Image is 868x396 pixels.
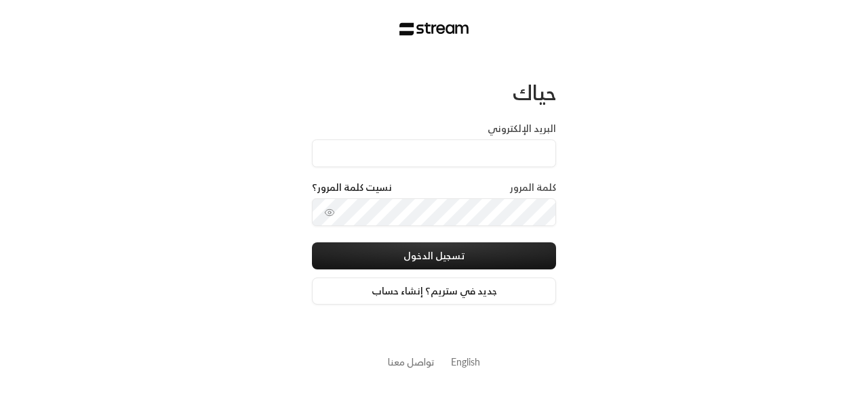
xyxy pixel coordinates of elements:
img: Stream Logo [399,22,469,36]
a: English [451,349,480,374]
a: تواصل معنا [388,353,435,370]
button: toggle password visibility [319,202,340,223]
label: البريد الإلكتروني [488,122,556,135]
button: تواصل معنا [388,355,435,369]
a: جديد في ستريم؟ إنشاء حساب [312,278,556,305]
a: نسيت كلمة المرور؟ [312,181,392,194]
span: حياك [513,74,556,110]
button: تسجيل الدخول [312,242,556,269]
label: كلمة المرور [510,181,556,194]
